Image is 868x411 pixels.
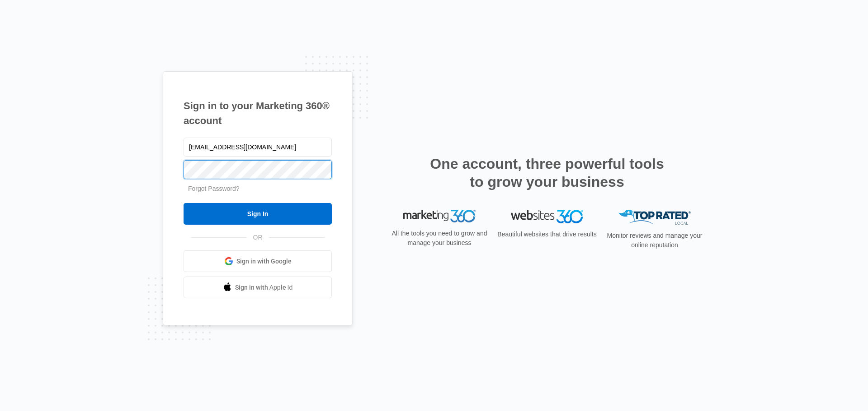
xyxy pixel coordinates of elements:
h1: Sign in to your Marketing 360® account [184,98,332,128]
img: Websites 360 [511,210,583,223]
span: OR [247,233,269,242]
a: Sign in with Apple Id [184,277,332,298]
img: Marketing 360 [403,210,476,222]
input: Email [184,138,332,157]
a: Forgot Password? [188,185,240,192]
p: All the tools you need to grow and manage your business [389,229,490,248]
p: Monitor reviews and manage your online reputation [604,231,705,250]
img: Top Rated Local [618,210,691,225]
span: Sign in with Google [236,257,292,266]
span: Sign in with Apple Id [235,283,293,292]
p: Beautiful websites that drive results [496,230,598,239]
a: Sign in with Google [184,250,332,272]
input: Sign In [184,203,332,225]
h2: One account, three powerful tools to grow your business [427,155,667,191]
